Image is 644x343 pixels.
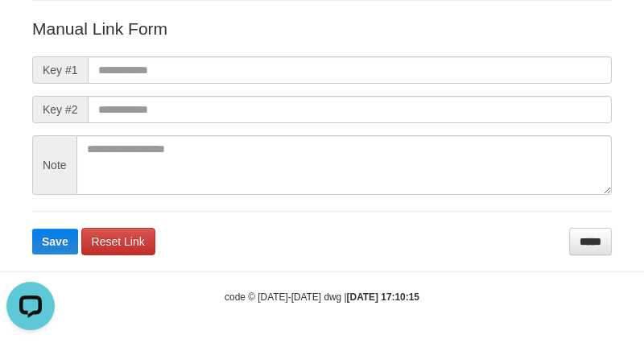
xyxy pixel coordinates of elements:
button: Open LiveChat chat widget [6,6,55,55]
span: Save [42,235,68,248]
span: Key #1 [32,56,88,84]
small: code © [DATE]-[DATE] dwg | [225,291,419,303]
button: Save [32,229,78,254]
span: Note [32,135,76,195]
span: Key #2 [32,96,88,123]
a: Reset Link [81,228,155,255]
p: Manual Link Form [32,17,612,40]
strong: [DATE] 17:10:15 [347,291,419,303]
span: Reset Link [92,235,145,248]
